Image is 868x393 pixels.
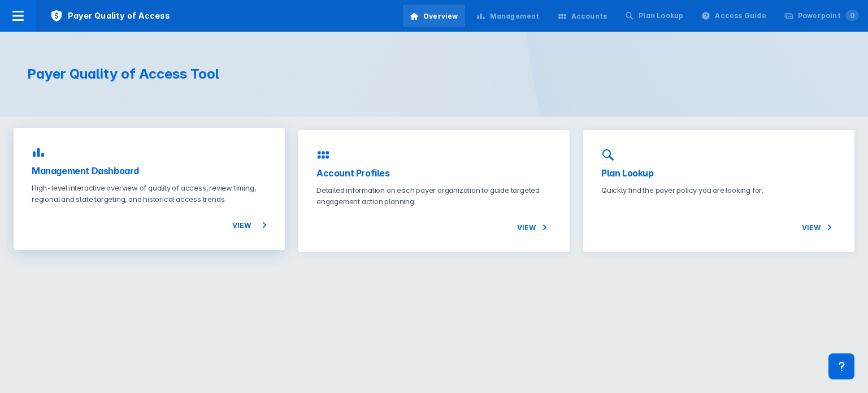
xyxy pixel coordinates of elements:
[27,66,420,83] h1: Payer Quality of Access Tool
[828,353,854,379] div: Contact Support
[517,221,552,234] span: View
[423,11,458,21] div: Overview
[470,5,546,27] a: Management
[601,184,836,196] p: Quickly find the payer policy you are looking for.
[571,11,607,21] div: Accounts
[316,166,552,180] h3: Account Profiles
[490,11,540,21] div: Management
[403,5,465,27] a: Overview
[845,10,859,21] span: 0
[802,221,836,234] span: View
[715,11,766,21] div: Access Guide
[798,11,859,21] div: Powerpoint
[232,218,267,232] span: View
[601,166,836,180] h3: Plan Lookup
[32,164,267,178] h3: Management Dashboard
[316,184,552,207] p: Detailed information on each payer organization to guide targeted engagement action planning.
[32,182,267,205] p: High-level interactive overview of quality of access, review timing, regional and state targeting...
[14,128,285,250] a: Management DashboardHigh-level interactive overview of quality of access, review timing, regional...
[551,5,614,27] a: Accounts
[639,11,683,21] div: Plan Lookup
[298,130,570,252] a: Account ProfilesDetailed information on each payer organization to guide targeted engagement acti...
